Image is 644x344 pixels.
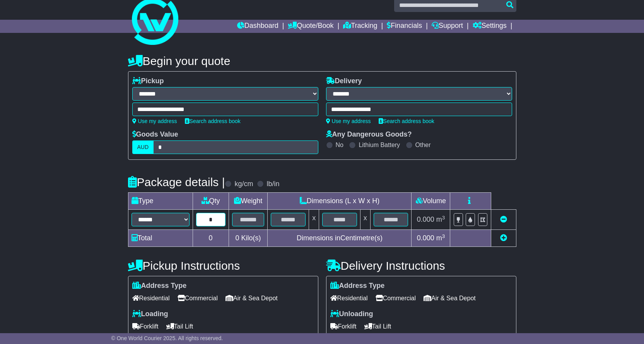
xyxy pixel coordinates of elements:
h4: Pickup Instructions [128,259,318,272]
a: Remove this item [500,216,507,223]
td: Kilo(s) [229,230,268,247]
td: x [360,210,370,230]
a: Search address book [379,118,434,124]
a: Settings [473,20,507,33]
a: Dashboard [237,20,278,33]
label: Lithium Battery [359,141,400,149]
label: Any Dangerous Goods? [326,130,412,139]
span: Air & Sea Depot [225,292,278,304]
sup: 3 [442,233,445,239]
span: 0.000 [417,234,434,242]
td: Weight [229,193,268,210]
span: 0.000 [417,216,434,223]
span: Commercial [178,292,218,304]
td: x [309,210,319,230]
sup: 3 [442,215,445,221]
label: AUD [132,140,154,154]
td: Qty [193,193,229,210]
label: No [336,141,343,149]
label: Goods Value [132,130,178,139]
td: Dimensions in Centimetre(s) [268,230,412,247]
a: Use my address [326,118,371,124]
td: Type [128,193,193,210]
span: Residential [132,292,170,304]
span: © One World Courier 2025. All rights reserved. [111,335,223,341]
label: Unloading [330,310,373,318]
span: Residential [330,292,368,304]
label: Delivery [326,77,362,86]
h4: Delivery Instructions [326,259,516,272]
span: 0 [235,234,239,242]
td: Volume [412,193,450,210]
a: Support [432,20,463,33]
span: Forklift [330,320,357,332]
span: m [436,216,445,223]
h4: Package details | [128,176,225,188]
span: m [436,234,445,242]
a: Add new item [500,234,507,242]
td: 0 [193,230,229,247]
span: Tail Lift [364,320,391,332]
label: Other [415,141,431,149]
span: Tail Lift [166,320,193,332]
td: Total [128,230,193,247]
a: Quote/Book [288,20,333,33]
a: Search address book [185,118,241,124]
span: Air & Sea Depot [424,292,476,304]
label: Loading [132,310,168,318]
label: Address Type [330,282,385,290]
a: Use my address [132,118,177,124]
a: Financials [387,20,422,33]
td: Dimensions (L x W x H) [268,193,412,210]
label: lb/in [266,180,279,188]
label: Address Type [132,282,187,290]
span: Forklift [132,320,159,332]
a: Tracking [343,20,377,33]
label: kg/cm [234,180,253,188]
span: Commercial [376,292,416,304]
h4: Begin your quote [128,55,516,67]
label: Pickup [132,77,164,86]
